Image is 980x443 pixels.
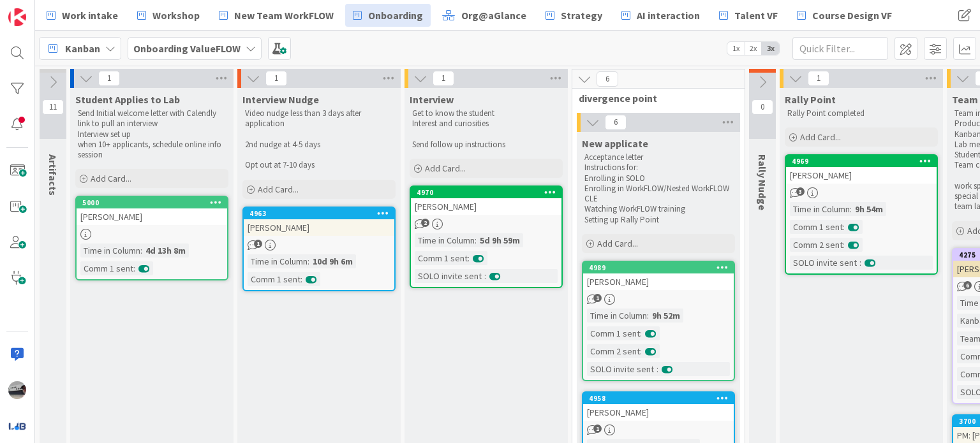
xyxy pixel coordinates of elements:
span: 1 [254,240,262,248]
p: when 10+ applicants, schedule online info session [78,140,226,161]
div: 5000 [82,198,227,207]
span: New applicate [582,137,648,150]
span: : [140,243,142,258]
p: 2nd nudge at 4-5 days [245,140,393,150]
span: Strategy [561,8,602,23]
span: Work intake [62,8,118,23]
div: Comm 1 sent [248,272,301,286]
span: : [640,344,642,358]
div: Time in Column [248,254,308,268]
img: jB [8,381,26,399]
span: 1 [265,71,287,86]
p: Get to know the student [412,108,560,119]
p: Instructions for: [584,163,732,173]
span: : [484,269,486,283]
p: Watching WorkFLOW training [584,204,732,214]
div: 4989[PERSON_NAME] [583,262,734,290]
div: 4963 [244,208,394,219]
span: Rally Point [785,93,836,106]
span: 0 [752,99,773,115]
span: Kanban [65,41,100,56]
span: 2x [745,42,762,55]
span: : [133,261,135,275]
p: Opt out at 7-10 days [245,160,393,170]
a: Org@aGlance [434,4,534,27]
div: 4969[PERSON_NAME] [786,156,937,184]
div: Comm 1 sent [790,220,843,234]
span: Add Card... [597,238,638,249]
p: Rally Point completed [787,108,935,119]
span: 6 [597,71,618,87]
img: Visit kanbanzone.com [8,8,26,26]
span: 1 [808,71,829,86]
span: Add Card... [258,184,299,195]
span: Workshop [152,8,200,23]
span: Course Design VF [812,8,892,23]
p: Enrolling in SOLO [584,173,732,184]
p: Video nudge less than 3 days after application [245,108,393,129]
img: avatar [8,417,26,435]
span: 2 [421,219,429,227]
div: SOLO invite sent [790,256,859,270]
a: New Team WorkFLOW [211,4,341,27]
div: 4989 [583,262,734,273]
div: 4970 [417,188,561,197]
span: 1 [593,294,602,302]
span: AI interaction [637,8,700,23]
span: Talent VF [734,8,778,23]
div: 4969 [786,156,937,167]
div: [PERSON_NAME] [583,404,734,421]
span: Add Card... [425,163,466,174]
span: Rally Nudge [756,154,769,210]
div: 5000[PERSON_NAME] [77,197,227,225]
span: 3 [796,187,805,196]
div: [PERSON_NAME] [77,208,227,225]
p: Interview set up [78,129,226,140]
div: Comm 2 sent [587,344,640,358]
span: divergence point [579,92,729,105]
span: : [308,254,309,268]
div: 5d 9h 59m [477,233,523,247]
span: : [301,272,302,286]
div: [PERSON_NAME] [583,273,734,290]
p: Send Initial welcome letter with Calendly link to pull an interview [78,108,226,129]
div: 4963 [249,209,394,218]
div: 4958[PERSON_NAME] [583,393,734,421]
div: 4963[PERSON_NAME] [244,208,394,236]
span: Onboarding [368,8,423,23]
div: 9h 52m [649,309,683,323]
div: [PERSON_NAME] [786,167,937,184]
span: Interview Nudge [242,93,319,106]
b: Onboarding ValueFLOW [133,42,241,55]
span: 6 [963,281,972,289]
p: Setting up Rally Point [584,215,732,225]
p: Interest and curiosities [412,119,560,129]
a: Strategy [538,4,610,27]
a: Workshop [130,4,207,27]
div: Comm 1 sent [587,326,640,340]
span: Interview [410,93,454,106]
div: SOLO invite sent [587,362,657,376]
div: 9h 54m [852,202,886,216]
span: : [850,202,852,216]
span: Add Card... [800,131,841,143]
span: : [647,309,649,323]
div: 4958 [583,393,734,404]
span: Artifacts [47,154,59,196]
span: : [859,256,861,270]
span: 1 [593,425,602,433]
div: Comm 2 sent [790,238,843,252]
div: 4d 13h 8m [142,243,189,258]
div: 5000 [77,197,227,208]
span: : [640,326,642,340]
span: 11 [42,99,64,115]
div: 4970 [411,187,561,198]
a: Work intake [39,4,126,27]
div: Comm 1 sent [80,261,133,275]
span: 1x [727,42,745,55]
a: AI interaction [614,4,708,27]
span: 1 [433,71,454,86]
a: Course Design VF [789,4,900,27]
span: : [843,220,845,234]
p: Acceptance letter [584,152,732,163]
